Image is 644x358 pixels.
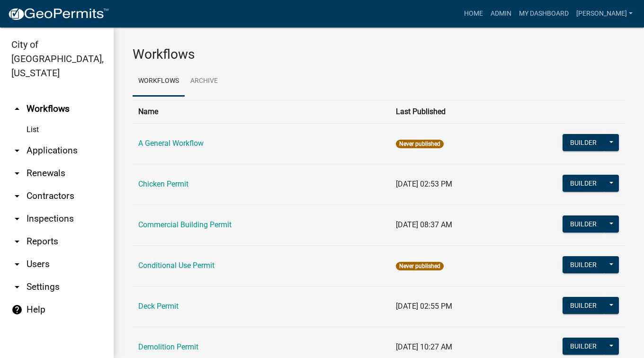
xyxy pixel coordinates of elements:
[11,281,23,293] i: arrow_drop_down
[138,342,198,351] a: Demolition Permit
[390,100,540,123] th: Last Published
[396,302,452,311] span: [DATE] 02:55 PM
[396,140,444,148] span: Never published
[563,175,604,192] button: Builder
[460,5,487,23] a: Home
[11,190,23,202] i: arrow_drop_down
[11,213,23,224] i: arrow_drop_down
[487,5,515,23] a: Admin
[396,179,452,188] span: [DATE] 02:53 PM
[138,179,188,188] a: Chicken Permit
[396,262,444,270] span: Never published
[572,5,636,23] a: [PERSON_NAME]
[133,66,185,97] a: Workflows
[11,145,23,156] i: arrow_drop_down
[11,259,23,270] i: arrow_drop_down
[133,100,390,123] th: Name
[185,66,224,97] a: Archive
[138,220,232,229] a: Commercial Building Permit
[396,342,452,351] span: [DATE] 10:27 AM
[138,302,179,311] a: Deck Permit
[563,256,604,273] button: Builder
[563,215,604,233] button: Builder
[11,103,23,115] i: arrow_drop_up
[11,236,23,247] i: arrow_drop_down
[11,304,23,315] i: help
[11,168,23,179] i: arrow_drop_down
[396,220,452,229] span: [DATE] 08:37 AM
[138,261,215,270] a: Conditional Use Permit
[138,139,204,148] a: A General Workflow
[133,46,625,63] h3: Workflows
[563,134,604,151] button: Builder
[563,338,604,355] button: Builder
[515,5,572,23] a: My Dashboard
[563,297,604,314] button: Builder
